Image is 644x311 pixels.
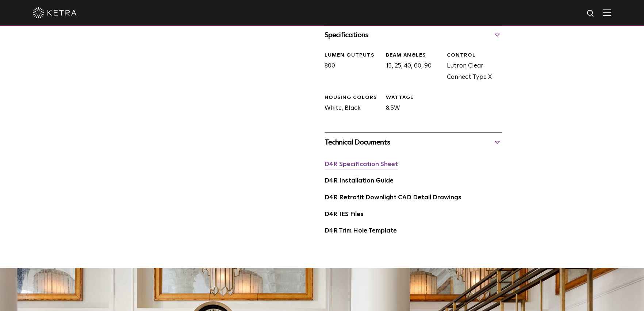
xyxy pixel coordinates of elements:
[325,52,380,59] div: LUMEN OUTPUTS
[325,137,502,148] div: Technical Documents
[33,7,77,18] img: ketra-logo-2019-white
[380,94,441,114] div: 8.5W
[325,161,398,168] a: D4R Specification Sheet
[325,178,394,184] a: D4R Installation Guide
[319,94,380,114] div: White, Black
[386,52,441,59] div: Beam Angles
[603,9,611,16] img: Hamburger%20Nav.svg
[325,228,397,234] a: D4R Trim Hole Template
[325,29,502,41] div: Specifications
[586,9,595,18] img: search icon
[447,52,502,59] div: CONTROL
[319,52,380,83] div: 800
[380,52,441,83] div: 15, 25, 40, 60, 90
[325,94,380,101] div: HOUSING COLORS
[325,195,461,201] a: D4R Retrofit Downlight CAD Detail Drawings
[441,52,502,83] div: Lutron Clear Connect Type X
[325,211,364,218] a: D4R IES Files
[386,94,441,101] div: WATTAGE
